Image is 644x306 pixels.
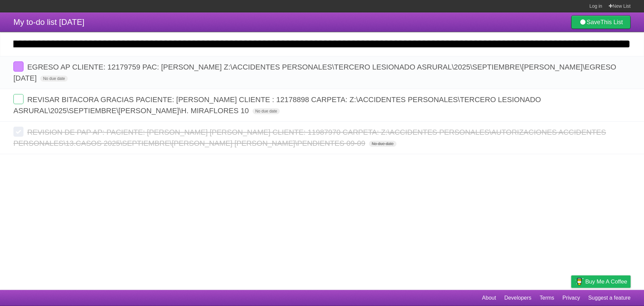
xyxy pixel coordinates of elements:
[13,95,541,115] span: REVISAR BITACORA GRACIAS PACIENTE: [PERSON_NAME] CLIENTE : 12178898 CARPETA: Z:\ACCIDENTES PERSON...
[504,292,531,304] a: Developers
[13,128,606,147] span: REVISION DE PAP AP: PACIENTE: [PERSON_NAME] [PERSON_NAME] CLIENTE: 11987970 CARPETA: Z:\ACCIDENTE...
[585,276,627,288] span: Buy me a coffee
[13,61,23,72] label: Done
[253,108,280,114] span: No due date
[482,292,496,304] a: About
[40,76,67,82] span: No due date
[13,63,616,82] span: EGRESO AP CLIENTE: 12179759 PAC: [PERSON_NAME] Z:\ACCIDENTES PERSONALES\TERCERO LESIONADO ASRURAL...
[13,17,85,27] span: My to-do list [DATE]
[575,276,584,287] img: Buy me a coffee
[588,292,631,304] a: Suggest a feature
[571,15,631,29] a: SaveThis List
[13,94,23,104] label: Done
[562,292,580,304] a: Privacy
[369,141,396,147] span: No due date
[571,275,631,288] a: Buy me a coffee
[540,292,554,304] a: Terms
[600,19,623,26] b: This List
[13,127,23,137] label: Done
